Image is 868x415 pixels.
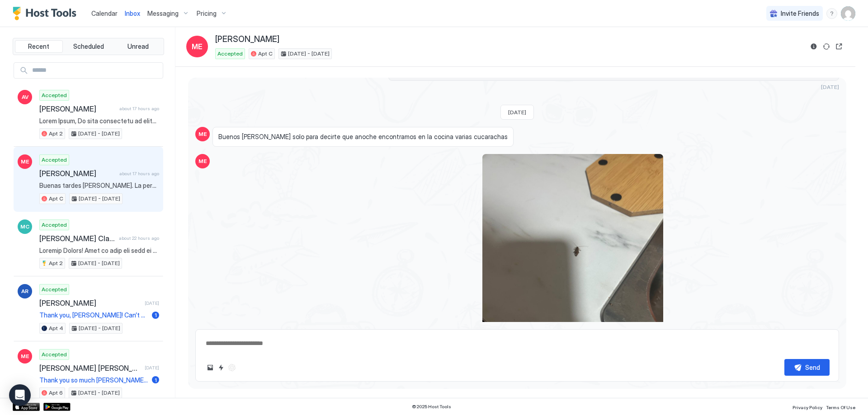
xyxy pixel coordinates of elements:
span: [PERSON_NAME] [39,104,116,113]
button: Sync reservation [821,41,832,52]
span: [DATE] - [DATE] [79,324,120,332]
span: Apt C [49,195,63,203]
span: Buenos [PERSON_NAME] solo para decirte que anoche encontramos en la cocina varias cucarachas [218,133,508,141]
a: Inbox [125,9,140,18]
button: Upload image [205,362,216,373]
span: Accepted [217,50,243,58]
span: [PERSON_NAME] [39,169,116,178]
span: Loremip Dolors! Amet co adip eli sedd ei temp in utlabo etd MAGNAAL enima minimveni qu nos Exer U... [39,247,159,255]
span: ME [192,41,203,52]
a: Google Play Store [43,403,71,411]
span: [DATE] - [DATE] [78,259,120,267]
span: Messaging [147,9,179,18]
span: AR [21,287,28,295]
div: User profile [841,6,855,21]
span: Accepted [42,156,67,164]
button: Reservation information [808,41,819,52]
span: © 2025 Host Tools [412,404,451,410]
div: menu [826,8,837,19]
span: Terms Of Use [826,405,855,410]
span: Calendar [91,9,118,17]
div: Open Intercom Messenger [9,384,31,406]
span: [PERSON_NAME] [PERSON_NAME] [39,364,141,373]
span: [DATE] [145,300,159,306]
span: MC [20,223,29,231]
span: [DATE] - [DATE] [288,50,330,58]
span: ME [198,157,207,165]
span: Scheduled [73,42,104,51]
span: Accepted [42,350,67,359]
span: [DATE] [145,365,159,371]
span: [PERSON_NAME] [39,298,141,308]
div: tab-group [13,38,164,55]
span: Recent [28,42,49,51]
span: AV [22,93,28,101]
input: Input Field [28,63,163,78]
span: Apt 4 [49,324,63,332]
span: Inbox [125,9,140,17]
span: [DATE] [821,84,839,90]
span: Unread [127,42,149,51]
span: Apt 6 [49,389,63,397]
a: Calendar [91,9,118,18]
span: Thank you so much [PERSON_NAME]! My family and I had such a great time and your apartments are be... [39,376,148,384]
span: about 17 hours ago [119,106,159,112]
button: Quick reply [216,362,226,373]
span: [PERSON_NAME] Class [39,234,115,243]
button: Scheduled [65,40,113,53]
span: about 22 hours ago [119,235,159,241]
button: Send [784,359,830,376]
div: Send [805,363,820,372]
span: ME [198,130,207,138]
span: [DATE] - [DATE] [78,389,120,397]
span: [PERSON_NAME] [215,34,279,45]
a: Terms Of Use [826,402,855,411]
span: Pricing [197,9,217,18]
span: Accepted [42,221,67,229]
button: Unread [114,40,162,53]
a: App Store [13,403,40,411]
span: [DATE] - [DATE] [79,195,120,203]
span: Invite Friends [781,9,819,18]
button: Recent [15,40,63,53]
span: Apt C [258,50,273,58]
span: ME [21,352,29,360]
span: Apt 2 [49,130,63,138]
span: about 17 hours ago [119,171,159,177]
span: ME [21,158,29,166]
span: 1 [155,312,157,318]
span: [DATE] - [DATE] [78,130,120,138]
a: Host Tools Logo [13,7,80,20]
span: [DATE] [508,109,526,116]
span: Apt 2 [49,259,63,267]
span: Thank you, [PERSON_NAME]! Can’t wait to come back! [39,311,148,319]
span: Accepted [42,91,67,99]
span: Lorem Ipsum, Do sita consectetu ad elits doeiusmod, tempori utlabor et dolo magn al eni ADMI VEN ... [39,117,159,125]
button: Open reservation [834,41,844,52]
span: Accepted [42,285,67,294]
span: 1 [155,377,157,383]
span: Buenas tardes [PERSON_NAME]. La persona no podrá venir hoy (ya que se encuentra en [GEOGRAPHIC_DA... [39,182,159,190]
span: Privacy Policy [793,405,822,410]
div: View image [482,154,663,395]
a: Privacy Policy [793,402,822,411]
